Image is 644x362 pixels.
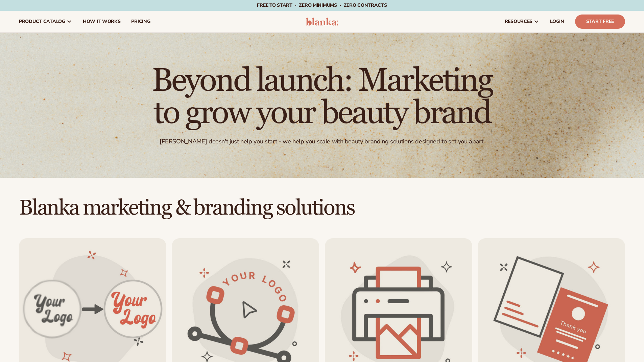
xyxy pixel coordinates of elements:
a: pricing [126,11,156,32]
span: Free to start · ZERO minimums · ZERO contracts [257,2,387,8]
a: resources [499,11,545,32]
span: How It Works [83,19,121,24]
span: LOGIN [550,19,564,24]
h1: Beyond launch: Marketing to grow your beauty brand [136,65,508,130]
img: logo [306,18,338,26]
span: pricing [131,19,150,24]
a: product catalog [14,11,77,32]
span: resources [505,19,532,24]
a: LOGIN [545,11,570,32]
a: How It Works [77,11,126,32]
div: [PERSON_NAME] doesn't just help you start - we help you scale with beauty branding solutions desi... [160,138,484,145]
span: product catalog [19,19,65,24]
a: Start Free [575,15,625,29]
